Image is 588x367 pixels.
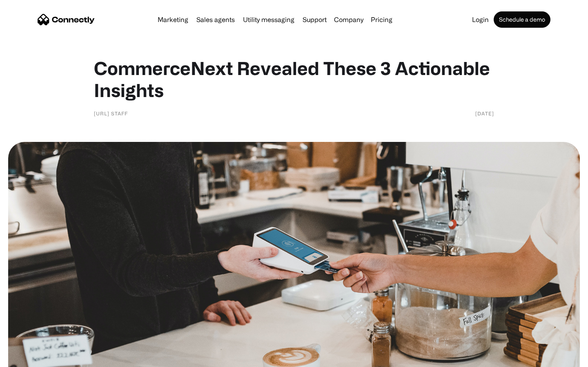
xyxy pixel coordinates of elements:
[475,109,494,117] div: [DATE]
[299,16,330,23] a: Support
[94,109,128,117] div: [URL] Staff
[193,16,238,23] a: Sales agents
[334,14,363,25] div: Company
[494,11,550,28] a: Schedule a demo
[8,353,49,364] aside: Language selected: English
[367,16,396,23] a: Pricing
[16,353,49,364] ul: Language list
[94,57,494,101] h1: CommerceNext Revealed These 3 Actionable Insights
[469,16,492,23] a: Login
[154,16,192,23] a: Marketing
[240,16,298,23] a: Utility messaging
